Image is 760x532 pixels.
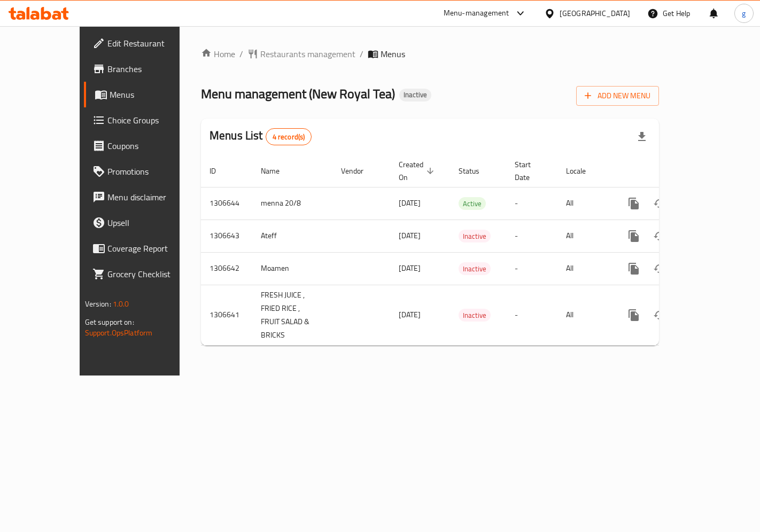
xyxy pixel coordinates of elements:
[399,261,421,275] span: [DATE]
[557,220,612,252] td: All
[107,37,198,50] span: Edit Restaurant
[85,326,153,340] a: Support.OpsPlatform
[621,191,647,216] button: more
[341,165,377,177] span: Vendor
[84,210,206,236] a: Upsell
[201,82,395,106] span: Menu management ( New Royal Tea )
[261,165,293,177] span: Name
[201,187,252,220] td: 1306644
[252,252,332,285] td: Moamen
[560,7,630,19] div: [GEOGRAPHIC_DATA]
[459,263,491,275] span: Inactive
[252,187,332,220] td: menna 20/8
[399,158,437,184] span: Created On
[585,89,650,103] span: Add New Menu
[557,285,612,345] td: All
[110,88,198,101] span: Menus
[459,309,491,322] span: Inactive
[566,165,600,177] span: Locale
[621,223,647,249] button: more
[381,48,405,60] span: Menus
[459,309,491,322] div: Inactive
[360,48,363,60] li: /
[201,48,235,60] a: Home
[201,48,659,60] nav: breadcrumb
[647,191,672,216] button: Change Status
[247,48,355,60] a: Restaurants management
[399,308,421,322] span: [DATE]
[84,30,206,56] a: Edit Restaurant
[107,268,198,280] span: Grocery Checklist
[107,165,198,178] span: Promotions
[107,139,198,152] span: Coupons
[84,159,206,184] a: Promotions
[239,48,243,60] li: /
[84,184,206,210] a: Menu disclaimer
[506,252,557,285] td: -
[252,220,332,252] td: Ateff
[647,223,672,249] button: Change Status
[84,56,206,82] a: Branches
[506,220,557,252] td: -
[107,62,198,75] span: Branches
[506,187,557,220] td: -
[210,165,230,177] span: ID
[647,256,672,281] button: Change Status
[742,7,746,19] span: g
[629,124,655,150] div: Export file
[201,155,732,346] table: enhanced table
[459,230,491,242] span: Inactive
[515,158,545,184] span: Start Date
[201,285,252,345] td: 1306641
[85,315,134,329] span: Get support on:
[201,220,252,252] td: 1306643
[459,198,486,210] span: Active
[84,107,206,133] a: Choice Groups
[84,236,206,261] a: Coverage Report
[459,230,491,242] div: Inactive
[260,48,355,60] span: Restaurants management
[210,128,312,145] h2: Menus List
[85,297,111,311] span: Version:
[647,302,672,328] button: Change Status
[399,89,431,101] div: Inactive
[107,216,198,229] span: Upsell
[107,191,198,204] span: Menu disclaimer
[557,187,612,220] td: All
[459,165,493,177] span: Status
[107,114,198,127] span: Choice Groups
[459,197,486,210] div: Active
[252,285,332,345] td: FRESH JUICE , FRIED RICE , FRUIT SALAD & BRICKS
[84,82,206,107] a: Menus
[444,7,509,20] div: Menu-management
[113,297,129,311] span: 1.0.0
[399,196,421,210] span: [DATE]
[107,242,198,255] span: Coverage Report
[621,302,647,328] button: more
[266,132,312,142] span: 4 record(s)
[84,261,206,287] a: Grocery Checklist
[621,256,647,281] button: more
[506,285,557,345] td: -
[459,262,491,275] div: Inactive
[201,252,252,285] td: 1306642
[84,133,206,159] a: Coupons
[399,90,431,99] span: Inactive
[399,229,421,242] span: [DATE]
[266,128,312,145] div: Total records count
[612,155,732,187] th: Actions
[576,86,659,106] button: Add New Menu
[557,252,612,285] td: All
